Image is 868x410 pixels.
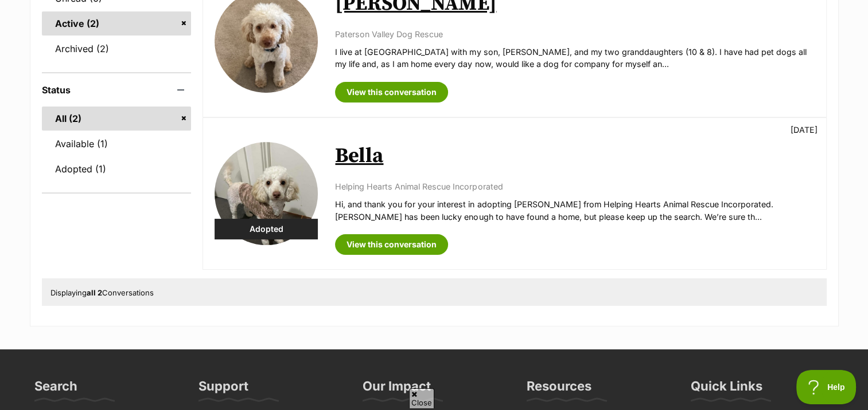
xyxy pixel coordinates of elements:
h3: Search [34,378,77,401]
a: View this conversation [335,82,448,102]
h3: Quick Links [691,378,762,401]
iframe: Help Scout Beacon - Open [796,370,857,404]
div: Adopted [215,219,318,239]
a: Active (2) [42,11,192,36]
span: Displaying Conversations [50,288,154,297]
img: Bella [215,142,318,245]
h3: Support [198,378,248,401]
p: Hi, and thank you for your interest in adopting [PERSON_NAME] from Helping Hearts Animal Rescue I... [335,198,814,223]
p: [DATE] [791,124,818,136]
h3: Our Impact [363,378,431,401]
header: Status [42,85,192,95]
p: I live at [GEOGRAPHIC_DATA] with my son, [PERSON_NAME], and my two granddaughters (10 & 8). I hav... [335,46,814,70]
span: Close [409,388,434,408]
a: All (2) [42,107,192,131]
a: Archived (2) [42,37,192,61]
h3: Resources [527,378,591,401]
p: Paterson Valley Dog Rescue [335,28,814,40]
strong: all 2 [87,288,102,297]
a: View this conversation [335,234,448,255]
a: Bella [335,143,383,169]
a: Available (1) [42,132,192,156]
p: Helping Hearts Animal Rescue Incorporated [335,180,814,192]
a: Adopted (1) [42,157,192,181]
